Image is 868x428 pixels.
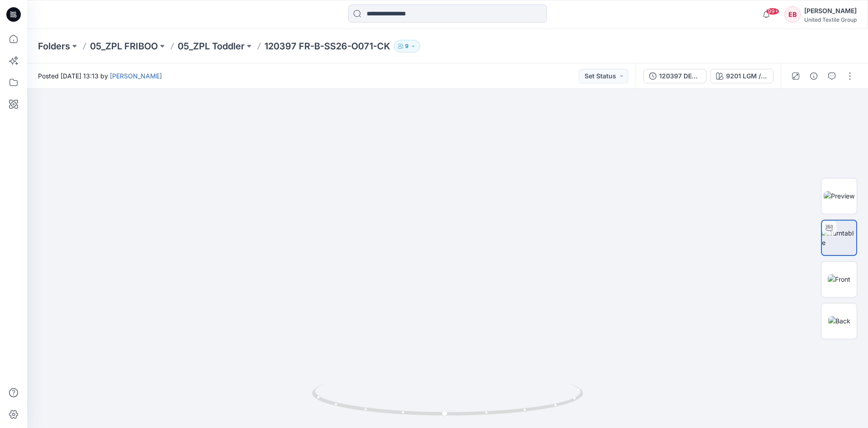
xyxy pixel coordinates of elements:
[726,71,768,81] div: 9201 LGM / (20MM x 15MM)
[804,16,857,23] div: United Textile Group
[710,69,774,83] button: 9201 LGM / (20MM x 15MM)
[784,6,801,23] div: EB
[807,69,821,83] button: Details
[659,71,701,81] div: 120397 DEV COL 8155-01 8160-01
[643,69,707,83] button: 120397 DEV COL 8155-01 8160-01
[405,41,409,51] p: 9
[178,40,245,53] a: 05_ZPL Toddler
[110,72,162,80] a: [PERSON_NAME]
[38,71,162,81] span: Posted [DATE] 13:13 by
[766,8,779,15] span: 99+
[828,316,850,326] img: Back
[90,40,158,53] a: 05_ZPL FRIBOO
[804,5,857,16] div: [PERSON_NAME]
[38,40,70,53] a: Folders
[264,40,390,53] p: 120397 FR-B-SS26-O071-CK
[824,191,854,201] img: Preview
[394,40,420,53] button: 9
[828,274,850,284] img: Front
[822,228,856,247] img: Turntable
